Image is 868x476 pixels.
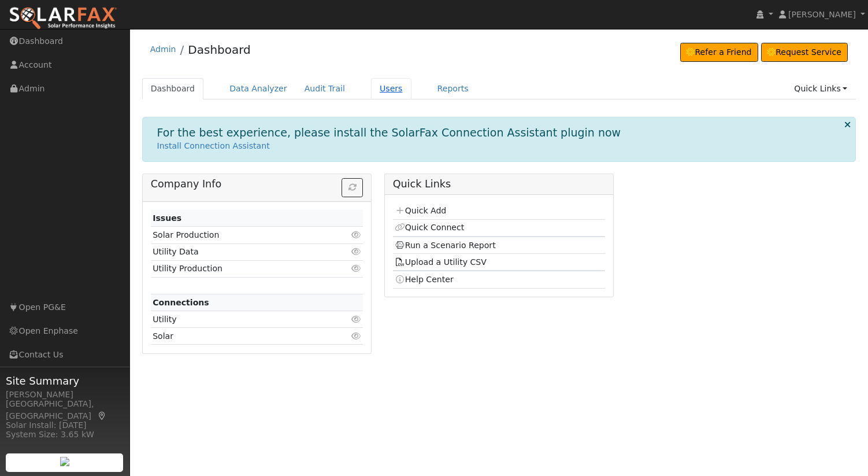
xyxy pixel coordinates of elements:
div: [PERSON_NAME] [6,389,124,401]
a: Reports [429,78,477,99]
a: Data Analyzer [221,78,296,99]
a: Admin [150,45,176,54]
a: Users [371,78,411,99]
td: Utility Data [151,243,329,260]
a: Quick Add [395,206,446,215]
a: Request Service [761,43,848,62]
img: retrieve [60,457,69,466]
a: Help Center [395,275,454,284]
i: Click to view [351,248,361,256]
i: Click to view [351,315,361,323]
td: Utility [151,311,329,328]
div: System Size: 3.65 kW [6,429,124,441]
h5: Company Info [151,178,363,190]
a: Map [97,411,107,420]
i: Click to view [351,264,361,272]
a: Install Connection Assistant [157,141,270,150]
strong: Issues [153,213,181,223]
a: Dashboard [142,78,204,99]
a: Dashboard [188,43,251,57]
a: Upload a Utility CSV [395,257,487,267]
i: Click to view [351,231,361,239]
a: Quick Connect [395,223,464,232]
a: Quick Links [785,78,856,99]
a: Audit Trail [296,78,354,99]
strong: Connections [153,298,209,307]
span: [PERSON_NAME] [788,10,856,19]
td: Solar [151,328,329,345]
div: Solar Install: [DATE] [6,419,124,431]
h1: For the best experience, please install the SolarFax Connection Assistant plugin now [157,126,621,139]
h5: Quick Links [393,178,606,190]
a: Refer a Friend [680,43,758,62]
i: Click to view [351,332,361,340]
a: Run a Scenario Report [395,241,496,250]
td: Solar Production [151,227,329,243]
img: SolarFax [9,6,117,31]
span: Site Summary [6,373,124,389]
div: [GEOGRAPHIC_DATA], [GEOGRAPHIC_DATA] [6,398,124,422]
td: Utility Production [151,260,329,277]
